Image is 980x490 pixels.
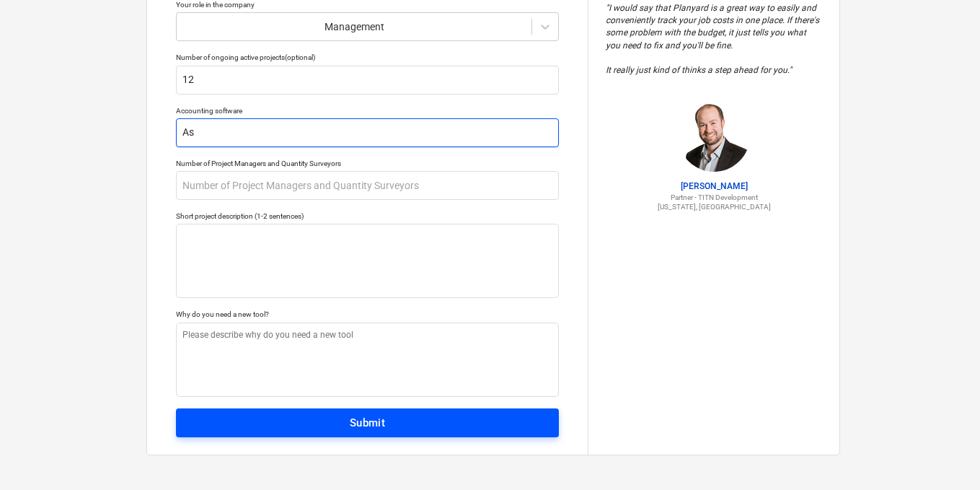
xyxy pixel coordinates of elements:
p: " I would say that Planyard is a great way to easily and conveniently track your job costs in one... [606,2,822,76]
p: Partner - TITN Development [606,193,822,202]
div: Number of Project Managers and Quantity Surveyors [176,159,559,168]
div: Submit [350,414,386,432]
div: Short project description (1-2 sentences) [176,211,559,221]
div: Number of ongoing active projects (optional) [176,53,559,62]
input: Accounting software [176,118,559,147]
input: Number of ongoing active projects [176,66,559,95]
p: [US_STATE], [GEOGRAPHIC_DATA] [606,202,822,211]
img: Jordan Cohen [678,100,750,172]
iframe: Chat Widget [908,421,980,490]
div: Accounting software [176,106,559,115]
div: Why do you need a new tool? [176,310,559,319]
p: [PERSON_NAME] [606,180,822,193]
input: Number of Project Managers and Quantity Surveyors [176,171,559,200]
button: Submit [176,408,559,437]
